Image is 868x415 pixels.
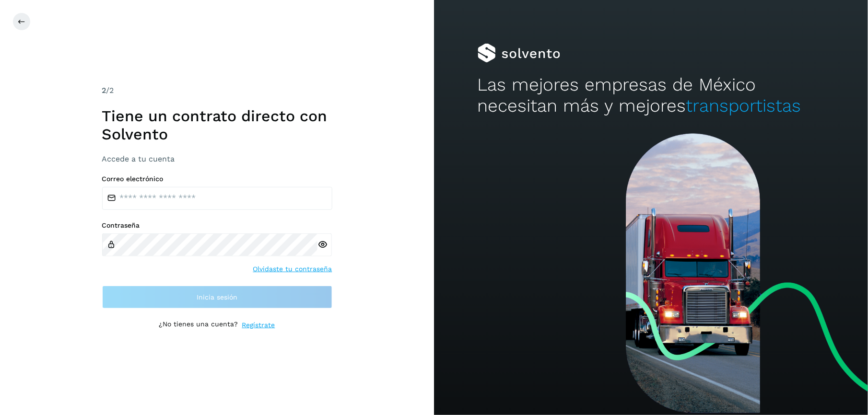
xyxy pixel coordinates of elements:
a: Olvidaste tu contraseña [253,264,332,274]
label: Correo electrónico [102,175,332,183]
button: Inicia sesión [102,286,332,309]
span: transportistas [686,95,801,116]
h1: Tiene un contrato directo con Solvento [102,107,332,144]
h2: Las mejores empresas de México necesitan más y mejores [478,74,825,117]
p: ¿No tienes una cuenta? [159,320,238,330]
div: /2 [102,85,332,96]
h3: Accede a tu cuenta [102,154,332,163]
span: Inicia sesión [197,294,237,300]
span: 2 [102,86,106,95]
label: Contraseña [102,221,332,230]
a: Regístrate [242,320,275,330]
